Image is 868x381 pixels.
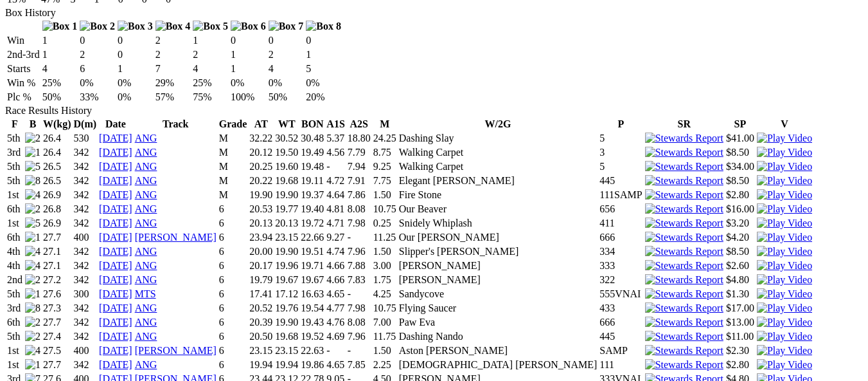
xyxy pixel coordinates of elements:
td: 0 [117,48,154,61]
img: Play Video [757,345,812,357]
a: ANG [135,331,157,342]
td: 1 [42,34,78,47]
td: 342 [73,189,98,201]
img: 2 [25,331,40,342]
td: 19.68 [274,174,299,187]
td: 23.94 [249,231,273,244]
img: Play Video [757,232,812,243]
td: 19.50 [274,146,299,159]
td: $2.80 [725,189,755,201]
td: 0 [117,34,154,47]
th: W(kg) [42,118,72,131]
a: View replay [757,345,812,356]
td: 6 [79,62,116,75]
td: 4.71 [326,217,345,230]
td: 111SAMP [599,189,642,201]
td: Snidely Whiplash [398,217,598,230]
img: 5 [25,161,40,172]
th: M [373,118,397,131]
td: 19.72 [300,217,324,230]
td: 19.40 [300,203,324,216]
a: [DATE] [99,345,132,356]
td: 29% [155,77,191,89]
td: 1 [42,48,78,61]
td: 23.15 [274,231,299,244]
a: View replay [757,175,812,186]
a: View replay [757,359,812,370]
img: Stewards Report [645,274,723,286]
td: Fire Stone [398,189,598,201]
td: Walking Carpet [398,146,598,159]
a: ANG [135,260,157,271]
a: [PERSON_NAME] [135,232,217,243]
td: 342 [73,245,98,258]
img: 8 [25,302,40,314]
img: Play Video [757,359,812,371]
td: 26.4 [42,146,72,159]
td: 656 [599,203,642,216]
a: View replay [757,133,812,144]
td: 334 [599,245,642,258]
img: Play Video [757,317,812,328]
img: Stewards Report [645,147,723,158]
td: $8.50 [725,245,755,258]
td: 20.13 [249,217,273,230]
td: $4.20 [725,231,755,244]
td: Plc % [6,91,40,104]
a: [DATE] [99,189,132,200]
th: V [756,118,813,131]
img: Stewards Report [645,161,723,172]
td: 7.75 [373,174,397,187]
th: W/2G [398,118,598,131]
img: Box 5 [193,21,228,32]
td: 25% [42,77,78,89]
img: Box 2 [80,21,115,32]
img: Stewards Report [645,288,723,300]
td: $3.20 [725,217,755,230]
td: 20.25 [249,160,273,173]
th: B [24,118,41,131]
img: Stewards Report [645,175,723,187]
td: 5.37 [326,132,345,145]
td: 6 [218,245,248,258]
th: D(m) [73,118,98,131]
th: BON [300,118,324,131]
a: View replay [757,302,812,313]
td: 3 [599,146,642,159]
td: 342 [73,174,98,187]
td: 5th [6,160,23,173]
td: 6 [218,231,248,244]
td: 24.25 [373,132,397,145]
div: Race Results History [5,105,863,116]
th: A1S [326,118,345,131]
td: 9.25 [373,160,397,173]
td: Our Beaver [398,203,598,216]
td: 4th [6,245,23,258]
img: Stewards Report [645,359,723,371]
td: 0% [230,77,267,89]
td: 0% [117,77,154,89]
img: Box 3 [118,21,153,32]
td: 100% [230,91,267,104]
img: Stewards Report [645,317,723,328]
td: 411 [599,217,642,230]
th: Track [134,118,217,131]
td: 4 [42,62,78,75]
td: 30.48 [300,132,324,145]
a: View replay [757,260,812,271]
a: MTS [135,288,156,299]
td: 2 [155,48,191,61]
td: 7.79 [347,146,371,159]
img: Stewards Report [645,246,723,257]
td: 11.25 [373,231,397,244]
img: Stewards Report [645,232,723,243]
td: 5th [6,174,23,187]
td: 32.22 [249,132,273,145]
td: 7.86 [347,189,371,201]
td: 2 [155,34,191,47]
a: View replay [757,246,812,257]
td: 26.9 [42,189,72,201]
td: 19.11 [300,174,324,187]
td: 1 [192,34,229,47]
td: 0% [268,77,305,89]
